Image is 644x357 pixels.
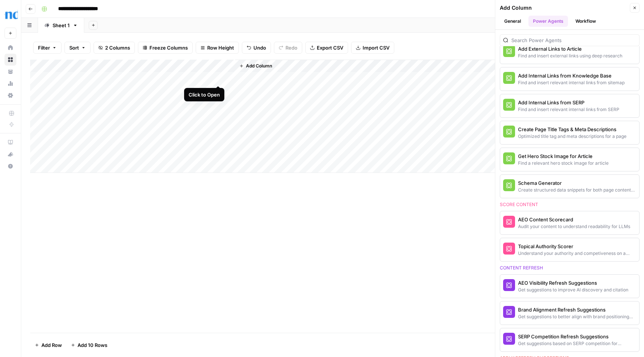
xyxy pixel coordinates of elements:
button: Schema GeneratorCreate structured data snippets for both page content and images [500,175,639,198]
button: Get Hero Stock Image for ArticleFind a relevant hero stock image for article [500,148,639,171]
button: Export CSV [305,42,348,54]
span: 2 Columns [105,44,130,51]
div: Content refresh [500,265,640,271]
div: Get suggestions to better align with brand positioning and tone [518,313,636,320]
div: Add Internal Links from Knowledge Base [518,72,625,79]
button: Sort [64,42,91,54]
div: Optimized title tag and meta descriptions for a page [518,133,626,140]
div: Find and insert relevant internal links from sitemap [518,79,625,86]
div: Find and insert external links using deep research [518,53,622,59]
a: AirOps Academy [4,136,16,148]
a: Settings [4,89,16,101]
button: Add Column [236,61,275,71]
div: Create Page Title Tags & Meta Descriptions [518,126,626,133]
div: Schema Generator [518,179,636,187]
div: Score content [500,201,640,208]
span: Undo [253,44,266,51]
span: Redo [285,44,297,51]
button: Freeze Columns [138,42,193,54]
div: Audit your content to understand readability for LLMs [518,223,630,230]
span: Add Column [246,63,272,69]
div: Get Hero Stock Image for Article [518,152,609,160]
div: Create structured data snippets for both page content and images [518,187,636,193]
div: AEO Content Scorecard [518,216,630,223]
button: Topical Authority ScorerUnderstand your authority and competiveness on a topic [500,238,639,261]
span: Import CSV [363,44,389,51]
button: Add Internal Links from SERPFind and insert relevant internal links from SERP [500,94,639,117]
a: Usage [4,78,16,89]
img: Opendoor Logo [4,9,18,22]
button: 2 Columns [94,42,135,54]
span: Sort [69,44,79,51]
button: Redo [274,42,302,54]
div: Sheet 1 [53,22,70,29]
button: Help + Support [4,160,16,172]
span: Add 10 Rows [78,341,107,349]
button: Create Page Title Tags & Meta DescriptionsOptimized title tag and meta descriptions for a page [500,121,639,144]
button: SERP Competition Refresh SuggestionsGet suggestions based on SERP competition for keyword [500,328,639,351]
div: Find and insert relevant internal links from SERP [518,106,619,113]
div: Get suggestions to improve AI discovery and citation [518,287,628,293]
a: Sheet 1 [38,18,84,33]
button: Add External Links to ArticleFind and insert external links using deep research [500,41,639,64]
button: Import CSV [351,42,394,54]
div: SERP Competition Refresh Suggestions [518,333,636,340]
button: Add 10 Rows [66,339,112,351]
a: Your Data [4,66,16,78]
div: Add External Links to Article [518,45,622,53]
button: Add Internal Links from Knowledge BaseFind and insert relevant internal links from sitemap [500,67,639,91]
button: Workspace: Opendoor [4,6,16,25]
div: What's new? [5,149,16,160]
button: Undo [242,42,271,54]
div: Topical Authority Scorer [518,243,636,250]
div: Brand Alignment Refresh Suggestions [518,306,636,313]
button: Brand Alignment Refresh SuggestionsGet suggestions to better align with brand positioning and tone [500,301,639,325]
span: Filter [38,44,50,51]
button: Power Agents [528,16,568,27]
button: AEO Content ScorecardAudit your content to understand readability for LLMs [500,211,639,234]
button: Workflow [571,16,600,27]
input: Search Power Agents [511,37,636,44]
span: Add Row [41,341,62,349]
button: AEO Visibility Refresh SuggestionsGet suggestions to improve AI discovery and citation [500,275,639,298]
div: AEO Visibility Refresh Suggestions [518,279,628,287]
a: Home [4,42,16,54]
div: Find a relevant hero stock image for article [518,160,609,167]
button: Add Row [30,339,66,351]
button: Row Height [196,42,239,54]
a: Browse [4,54,16,66]
div: Add Internal Links from SERP [518,99,619,106]
button: What's new? [4,148,16,160]
span: Row Height [207,44,234,51]
span: Freeze Columns [149,44,188,51]
button: Filter [33,42,61,54]
div: Click to Open [189,91,220,98]
span: Export CSV [317,44,343,51]
div: Understand your authority and competiveness on a topic [518,250,636,257]
div: Get suggestions based on SERP competition for keyword [518,340,636,347]
button: General [500,16,525,27]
